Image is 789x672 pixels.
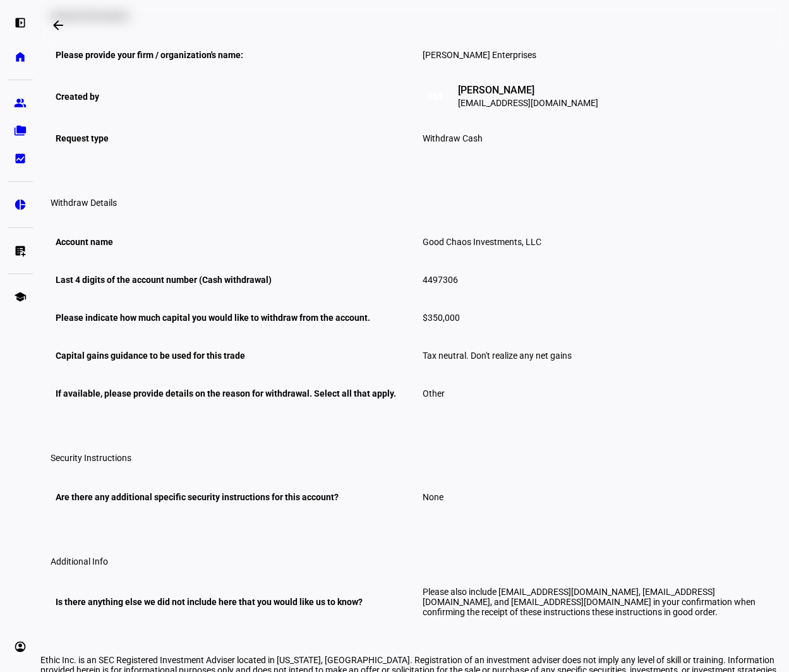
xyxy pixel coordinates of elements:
div: Please indicate how much capital you would like to withdraw from the account. [56,308,407,328]
eth-mat-symbol: home [14,51,27,63]
div: Is there anything else we did not include here that you would like us to know? [56,592,407,612]
div: Last 4 digits of the account number (Cash withdrawal) [56,270,407,290]
eth-mat-symbol: bid_landscape [14,152,27,165]
div: Please provide your firm / organization's name: [56,45,407,65]
span: Tax neutral. Don't realize any net gains [423,351,572,361]
div: If available, please provide details on the reason for withdrawal. Select all that apply. [56,383,407,404]
span: Other [423,388,445,399]
eth-mat-symbol: folder_copy [14,124,27,137]
a: bid_landscape [8,146,33,171]
div: Created by [56,87,407,107]
a: folder_copy [8,118,33,143]
span: Withdraw Cash [423,133,483,143]
eth-mat-symbol: account_circle [14,640,27,653]
span: $350,000 [423,313,460,323]
h3: Additional Info [51,556,108,567]
div: [PERSON_NAME] [458,84,598,97]
a: pie_chart [8,192,33,217]
eth-mat-symbol: group [14,97,27,109]
span: 4497306 [423,275,458,285]
div: Capital gains guidance to be used for this trade [56,345,407,366]
h3: Security Instructions [51,453,131,463]
a: home [8,44,33,69]
span: Good Chaos Investments, LLC [423,237,541,247]
div: [EMAIL_ADDRESS][DOMAIN_NAME] [458,97,598,109]
span: Please also include [EMAIL_ADDRESS][DOMAIN_NAME], [EMAIL_ADDRESS][DOMAIN_NAME], and [EMAIL_ADDRES... [423,587,756,617]
div: Account name [56,232,407,252]
h3: Withdraw Details [51,198,117,208]
eth-mat-symbol: pie_chart [14,198,27,211]
span: [PERSON_NAME] Enterprises [423,50,536,60]
span: None [423,492,443,502]
div: EM [423,84,448,109]
eth-mat-symbol: left_panel_open [14,16,27,29]
div: Are there any additional specific security instructions for this account? [56,487,407,507]
div: Request type [56,128,407,148]
a: group [8,90,33,116]
eth-mat-symbol: list_alt_add [14,244,27,257]
mat-icon: arrow_backwards [51,18,66,33]
eth-mat-symbol: school [14,291,27,303]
